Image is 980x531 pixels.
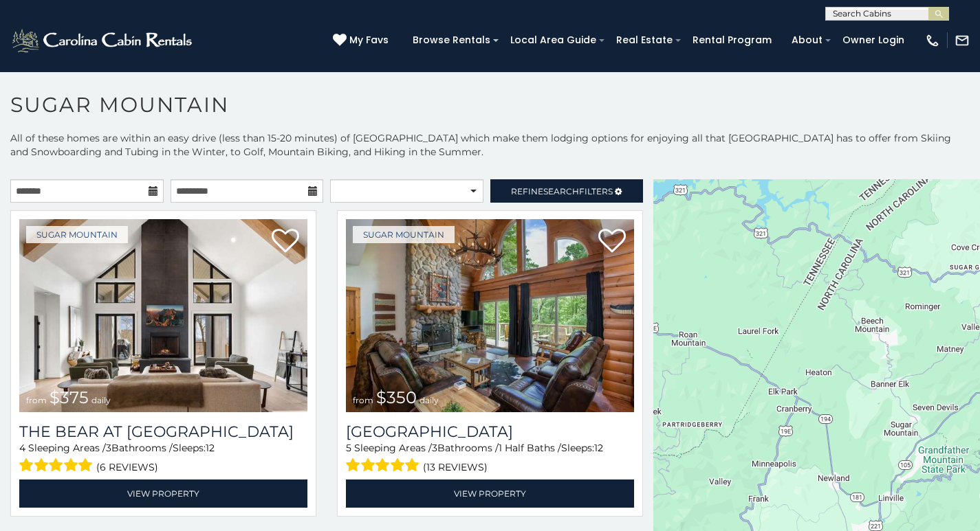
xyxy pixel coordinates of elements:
a: Rental Program [686,30,778,51]
a: About [785,30,829,51]
img: The Bear At Sugar Mountain [19,219,307,412]
a: View Property [19,479,307,508]
img: White-1-2.png [10,27,196,54]
a: Owner Login [836,30,911,51]
a: Real Estate [609,30,679,51]
a: Add to favorites [598,227,626,256]
span: (6 reviews) [96,458,158,476]
img: phone-regular-white.png [925,33,940,48]
div: Sleeping Areas / Bathrooms / Sleeps: [19,441,307,476]
span: daily [420,395,439,405]
a: RefineSearchFilters [490,179,644,203]
a: Add to favorites [272,227,299,256]
span: 5 [346,442,351,454]
a: View Property [346,479,634,508]
a: Browse Rentals [406,30,497,51]
span: 3 [106,442,111,454]
span: $350 [376,387,417,407]
a: [GEOGRAPHIC_DATA] [346,422,634,441]
span: $375 [50,387,89,407]
a: Sugar Mountain [353,226,455,243]
span: Refine Filters [511,186,613,196]
span: (13 reviews) [423,458,488,476]
a: My Favs [333,33,392,48]
h3: The Bear At Sugar Mountain [19,422,307,441]
span: 3 [432,442,437,454]
div: Sleeping Areas / Bathrooms / Sleeps: [346,441,634,476]
a: Sugar Mountain [26,226,128,243]
span: from [26,395,47,405]
h3: Grouse Moor Lodge [346,422,634,441]
span: 12 [594,442,603,454]
span: 4 [19,442,25,454]
img: Grouse Moor Lodge [346,219,634,412]
a: The Bear At [GEOGRAPHIC_DATA] [19,422,307,441]
span: daily [91,395,111,405]
a: Local Area Guide [503,30,603,51]
span: 1 Half Baths / [499,442,561,454]
span: Search [543,186,579,196]
span: from [353,395,373,405]
span: My Favs [349,33,389,47]
span: 12 [206,442,215,454]
img: mail-regular-white.png [955,33,970,48]
a: Grouse Moor Lodge from $350 daily [346,219,634,412]
a: The Bear At Sugar Mountain from $375 daily [19,219,307,412]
